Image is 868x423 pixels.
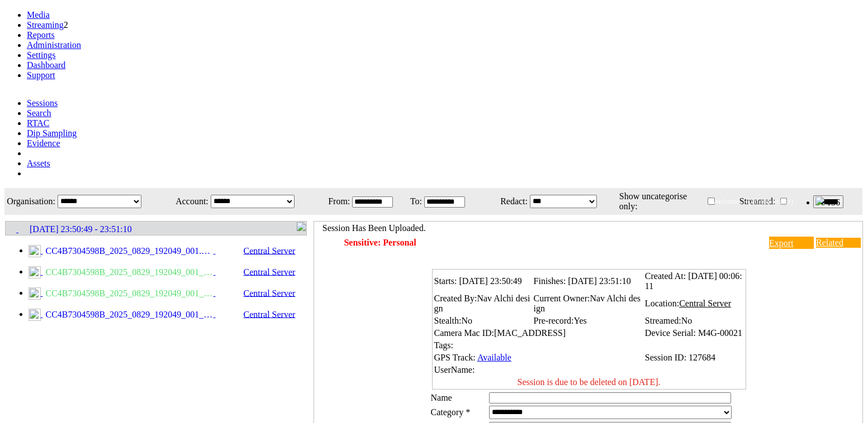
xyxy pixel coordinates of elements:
[166,189,209,214] td: Account:
[518,377,661,387] span: Session is due to be deleted on [DATE].
[568,276,630,286] span: [DATE] 23:51:10
[434,365,475,374] span: UserName:
[27,40,81,50] a: Administration
[574,316,587,325] span: Yes
[43,289,214,299] span: CC4B7304598B_2025_0829_192049_001_1AV.MP4
[322,223,426,233] span: Session Has Been Uploaded.
[27,128,77,138] a: Dip Sampling
[619,191,687,211] span: Show uncategorise only:
[29,288,301,297] a: CC4B7304598B_2025_0829_192049_001_1AV.MP4 Central Server
[297,222,306,231] img: R_Indication.svg
[43,310,214,320] span: CC4B7304598B_2025_0829_192049_001_1AV_R1.MP4
[343,236,739,249] td: Sensitive: Personal
[43,267,214,277] span: CC4B7304598B_2025_0829_192049_001_1A.m4a
[679,299,731,308] span: Central Server
[434,276,457,286] span: Starts:
[29,266,41,278] img: audioclip24.svg
[461,316,472,325] span: No
[431,407,471,417] label: Category *
[29,309,301,319] a: CC4B7304598B_2025_0829_192049_001_1AV_R1.MP4 Central Server
[434,340,453,350] span: Tags:
[533,293,643,314] td: Current Owner:
[29,309,41,321] img: R_regular.svg
[27,138,60,148] a: Evidence
[644,293,744,314] td: Location:
[27,10,50,20] a: Media
[406,189,422,214] td: To:
[29,245,41,257] img: video24_pre.svg
[477,353,511,362] a: Available
[689,353,715,362] span: 127684
[698,328,742,338] span: M4G-00021
[434,293,532,314] td: Created By:
[645,271,742,291] span: [DATE] 00:06:11
[27,98,58,108] a: Sessions
[434,294,530,313] span: Nav Alchi design
[681,316,692,325] span: No
[815,196,824,205] img: bell25.png
[6,189,56,214] td: Organisation:
[27,50,56,60] a: Settings
[30,224,132,234] span: [DATE] 23:50:49 - 23:51:10
[434,315,532,326] td: Stealth:
[43,246,214,256] span: CC4B7304598B_2025_0829_192049_001.MP4
[478,189,528,214] td: Redact:
[216,289,301,298] span: Central Server
[769,237,814,249] a: Export
[434,353,476,362] span: GPS Track:
[645,328,696,338] span: Device Serial:
[645,353,686,362] span: Session ID:
[321,189,350,214] td: From:
[216,310,301,319] span: Central Server
[816,238,861,248] a: Related
[534,276,566,286] span: Finishes:
[434,328,643,339] td: Camera Mac ID:
[713,197,793,205] span: Welcome, - (Administrator)
[534,294,641,313] span: Nav Alchi design
[29,287,41,300] img: videoclip24.svg
[645,271,686,281] span: Created At:
[27,60,65,70] a: Dashboard
[29,267,301,276] a: CC4B7304598B_2025_0829_192049_001_1A.m4a Central Server
[431,393,452,402] label: Name
[27,118,49,128] a: RTAC
[644,315,744,326] td: Streamed:
[216,246,301,256] span: Central Server
[29,246,301,255] a: CC4B7304598B_2025_0829_192049_001.MP4 Central Server
[27,70,55,80] a: Support
[27,20,64,30] a: Streaming
[459,276,521,286] span: [DATE] 23:50:49
[27,108,51,118] a: Search
[494,328,566,338] span: [MAC_ADDRESS]
[27,158,50,168] a: Assets
[64,20,68,30] span: 2
[533,315,643,326] td: Pre-record:
[6,222,306,234] a: [DATE] 23:50:49 - 23:51:10
[216,267,301,277] span: Central Server
[27,30,55,40] a: Reports
[827,198,840,207] span: 136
